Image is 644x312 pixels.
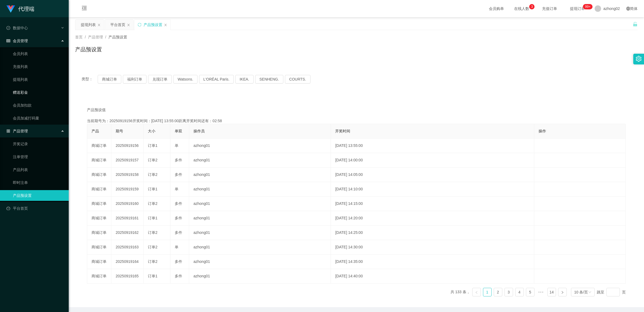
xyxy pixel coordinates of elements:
[515,288,524,296] a: 4
[331,255,534,269] td: [DATE] 14:35:00
[173,75,197,84] button: Watsons.
[87,197,111,211] td: 商城订单
[87,107,106,113] span: 产品预设值
[574,288,588,296] div: 10 条/页
[531,4,533,9] p: 3
[633,22,638,27] i: 图标: unlock
[626,7,630,10] i: 图标: global
[18,0,34,17] h1: 代理端
[505,288,513,296] a: 3
[475,291,478,294] i: 图标: left
[148,187,158,191] span: 订单1
[148,75,172,84] button: 兑现订单
[6,26,28,30] span: 数据中心
[175,143,178,148] span: 单
[235,75,254,84] button: IKEA.
[111,139,144,153] td: 20250919156
[148,216,158,220] span: 订单1
[331,182,534,197] td: [DATE] 14:10:00
[331,269,534,284] td: [DATE] 14:40:00
[105,35,106,39] span: /
[189,197,331,211] td: azhong01
[331,226,534,240] td: [DATE] 14:25:00
[331,139,534,153] td: [DATE] 13:55:00
[597,288,626,296] div: 跳至 页
[529,4,535,9] sup: 3
[511,7,532,10] span: 在线人数
[331,240,534,255] td: [DATE] 14:30:00
[87,118,626,124] div: 当前期号为：20250919156开奖时间：[DATE] 13:55:00距离开奖时间还有：02:58
[547,288,556,296] li: 14
[6,129,10,133] i: 图标: appstore-o
[504,288,513,296] li: 3
[111,269,144,284] td: 20250919165
[127,23,130,27] i: 图标: close
[110,20,125,30] div: 平台首页
[199,75,234,84] button: L'ORÉAL Paris.
[526,288,535,296] li: 5
[175,129,182,133] span: 单双
[189,269,331,284] td: azhong01
[6,39,28,43] span: 会员管理
[81,20,96,30] div: 提现列表
[123,75,147,84] button: 福利订单
[189,153,331,168] td: azhong01
[175,158,182,162] span: 多件
[116,129,123,133] span: 期号
[189,240,331,255] td: azhong01
[148,259,158,264] span: 订单2
[164,23,167,27] i: 图标: close
[537,288,545,296] span: •••
[87,226,111,240] td: 商城订单
[255,75,283,84] button: SENHENG.
[189,182,331,197] td: azhong01
[175,245,178,249] span: 单
[13,113,64,124] a: 会员加减打码量
[331,197,534,211] td: [DATE] 14:15:00
[13,48,64,59] a: 会员列表
[13,164,64,175] a: 产品列表
[193,129,205,133] span: 操作员
[13,139,64,149] a: 开奖记录
[87,153,111,168] td: 商城订单
[88,35,103,39] span: 产品管理
[13,74,64,85] a: 提现列表
[148,143,158,148] span: 订单1
[111,153,144,168] td: 20250919157
[75,35,83,39] span: 首页
[175,172,182,177] span: 多件
[75,45,102,53] h1: 产品预设置
[539,129,546,133] span: 操作
[148,158,158,162] span: 订单2
[111,168,144,182] td: 20250919158
[97,23,101,27] i: 图标: close
[6,26,10,30] i: 图标: check-circle-o
[335,129,350,133] span: 开奖时间
[189,139,331,153] td: azhong01
[13,87,64,98] a: 赠送彩金
[148,230,158,235] span: 订单2
[537,288,545,296] li: 向后 5 页
[13,190,64,201] a: 产品预设置
[148,274,158,278] span: 订单1
[92,129,99,133] span: 产品
[175,201,182,206] span: 多件
[636,56,642,62] i: 图标: setting
[6,5,15,13] img: logo.9652507e.png
[148,129,155,133] span: 大小
[6,39,10,43] i: 图标: table
[111,197,144,211] td: 20250919160
[85,35,86,39] span: /
[175,216,182,220] span: 多件
[561,291,564,294] i: 图标: right
[175,274,182,278] span: 多件
[87,240,111,255] td: 商城订单
[483,288,491,296] a: 1
[87,255,111,269] td: 商城订单
[111,182,144,197] td: 20250919159
[526,288,534,296] a: 5
[558,288,567,296] li: 下一页
[111,240,144,255] td: 20250919163
[111,255,144,269] td: 20250919164
[148,172,158,177] span: 订单2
